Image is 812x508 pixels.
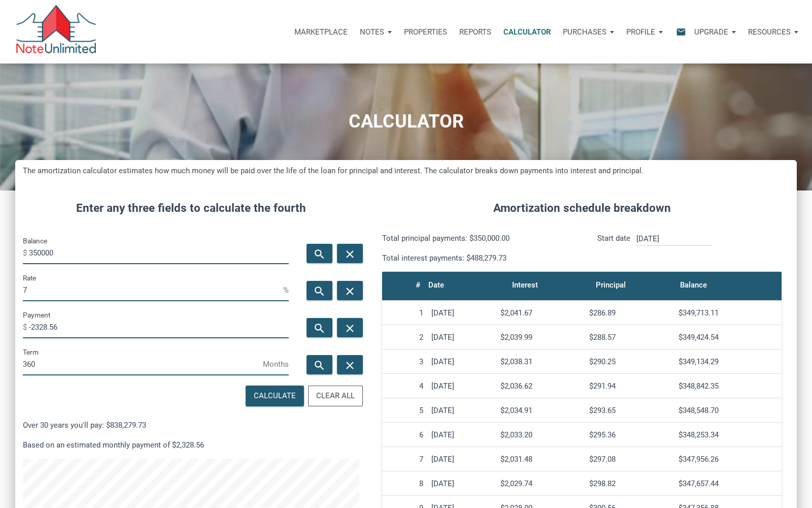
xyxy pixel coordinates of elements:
[23,235,47,247] label: Balance
[431,479,492,488] div: [DATE]
[23,272,36,284] label: Rate
[307,355,332,374] button: search
[500,479,582,488] div: $2,029.74
[386,455,423,464] div: 7
[23,165,789,177] h5: The amortization calculator estimates how much money will be paid over the life of the loan for p...
[589,455,670,464] div: $297.08
[459,27,491,37] p: Reports
[500,430,582,439] div: $2,033.20
[288,17,354,47] button: Marketplace
[344,247,356,260] i: close
[680,278,707,292] div: Balance
[375,200,789,217] h4: Amortization schedule breakdown
[294,27,348,37] p: Marketplace
[307,318,332,337] button: search
[679,406,777,415] div: $348,548.70
[589,406,670,415] div: $293.65
[404,27,447,37] p: Properties
[386,406,423,415] div: 5
[386,430,423,439] div: 6
[386,479,423,488] div: 8
[314,359,326,371] i: search
[23,319,29,335] span: $
[23,278,283,301] input: Rate
[283,282,289,298] span: %
[563,27,606,37] p: Purchases
[500,455,582,464] div: $2,031.48
[23,309,50,321] label: Payment
[512,278,538,292] div: Interest
[354,17,398,47] a: Notes
[431,308,492,317] div: [DATE]
[416,278,420,292] div: #
[557,17,620,47] button: Purchases
[23,346,39,358] label: Term
[589,382,670,391] div: $291.94
[431,357,492,366] div: [DATE]
[431,333,492,342] div: [DATE]
[382,232,574,244] p: Total principal payments: $350,000.00
[500,308,582,317] div: $2,041.67
[431,430,492,439] div: [DATE]
[308,386,363,406] button: Clear All
[360,27,384,37] p: Notes
[386,333,423,342] div: 2
[679,308,777,317] div: $349,713.11
[597,232,630,264] p: Start date
[337,281,363,300] button: close
[500,382,582,391] div: $2,036.62
[679,455,777,464] div: $347,956.26
[589,479,670,488] div: $298.82
[23,419,359,431] p: Over 30 years you'll pay: $838,279.73
[386,308,423,317] div: 1
[748,27,791,37] p: Resources
[694,27,728,37] p: Upgrade
[589,430,670,439] div: $295.36
[386,382,423,391] div: 4
[314,322,326,334] i: search
[497,17,557,47] a: Calculator
[668,17,688,47] button: email
[8,111,804,132] h1: CALCULATOR
[23,245,29,261] span: $
[23,439,359,451] p: Based on an estimated monthly payment of $2,328.56
[382,252,574,264] p: Total interest payments: $488,279.73
[23,200,359,217] h4: Enter any three fields to calculate the fourth
[620,17,669,47] a: Profile
[431,382,492,391] div: [DATE]
[314,247,326,260] i: search
[314,284,326,297] i: search
[500,406,582,415] div: $2,034.91
[337,355,363,374] button: close
[316,390,355,402] div: Clear All
[453,17,497,47] button: Reports
[263,356,289,372] span: Months
[679,382,777,391] div: $348,842.35
[589,357,670,366] div: $290.25
[596,278,626,292] div: Principal
[344,322,356,334] i: close
[742,17,804,47] button: Resources
[307,281,332,300] button: search
[337,244,363,263] button: close
[431,455,492,464] div: [DATE]
[337,318,363,337] button: close
[29,315,289,338] input: Payment
[675,26,687,38] i: email
[386,357,423,366] div: 3
[254,390,296,402] div: Calculate
[307,244,332,263] button: search
[246,386,304,406] button: Calculate
[589,333,670,342] div: $288.57
[428,278,444,292] div: Date
[503,27,551,37] p: Calculator
[679,357,777,366] div: $349,134.29
[344,359,356,371] i: close
[679,479,777,488] div: $347,657.44
[688,17,742,47] button: Upgrade
[15,5,97,58] img: NoteUnlimited
[344,284,356,297] i: close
